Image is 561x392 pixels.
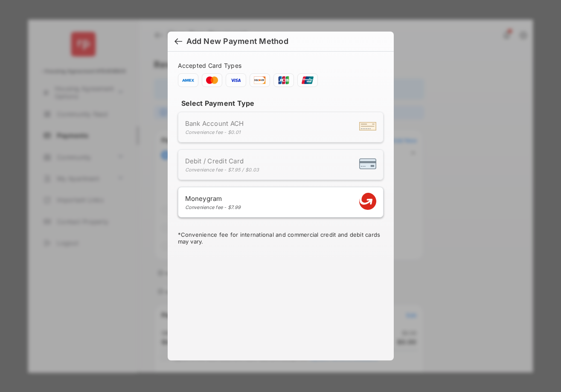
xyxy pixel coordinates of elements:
div: Convenience fee - $7.99 [185,204,241,210]
div: Convenience fee - $7.95 / $0.03 [185,167,259,173]
span: Bank Account ACH [185,119,244,128]
span: Debit / Credit Card [185,157,259,165]
h4: Select Payment Type [178,99,384,107]
div: * Convenience fee for international and commercial credit and debit cards may vary. [178,231,384,247]
span: Accepted Card Types [178,62,245,69]
div: Convenience fee - $0.01 [185,129,244,135]
div: Add New Payment Method [186,37,288,46]
span: Moneygram [185,195,241,203]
